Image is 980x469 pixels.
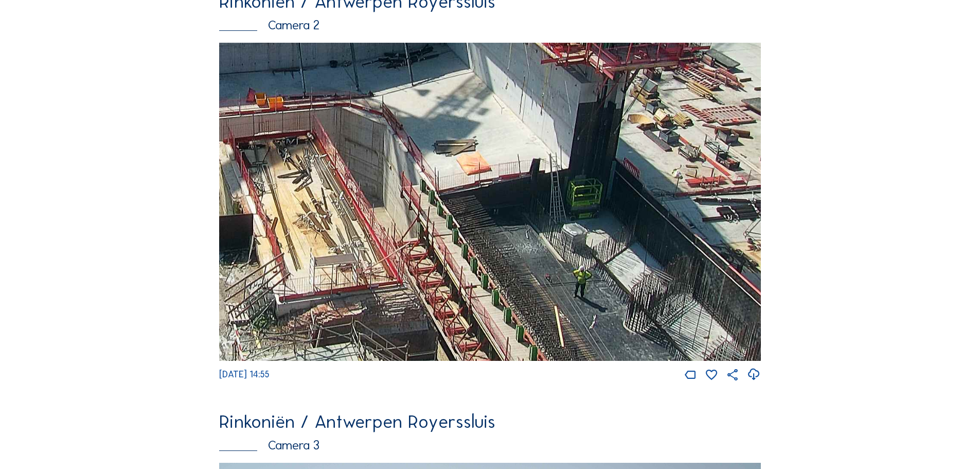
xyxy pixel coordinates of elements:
[219,369,270,380] span: [DATE] 14:55
[219,43,761,361] img: Image
[219,19,761,32] div: Camera 2
[219,439,761,452] div: Camera 3
[219,412,761,431] div: Rinkoniën / Antwerpen Royerssluis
